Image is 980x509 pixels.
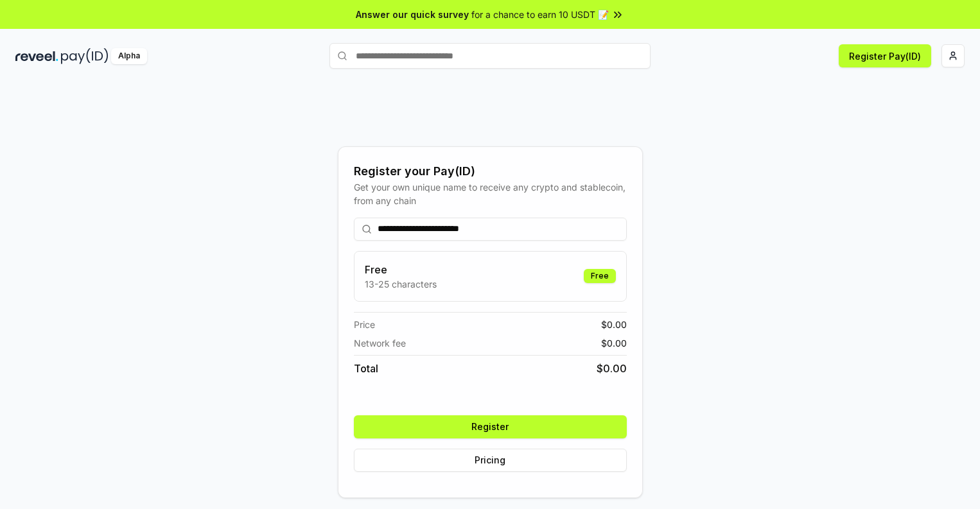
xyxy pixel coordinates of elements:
[365,262,437,277] h3: Free
[356,8,469,21] span: Answer our quick survey
[597,361,627,376] span: $ 0.00
[354,336,406,350] span: Network fee
[365,277,437,291] p: 13-25 characters
[354,318,375,331] span: Price
[601,336,627,350] span: $ 0.00
[584,269,616,283] div: Free
[354,361,378,376] span: Total
[354,449,627,472] button: Pricing
[471,8,609,21] span: for a chance to earn 10 USDT 📝
[354,162,627,180] div: Register your Pay(ID)
[839,44,931,67] button: Register Pay(ID)
[354,180,627,207] div: Get your own unique name to receive any crypto and stablecoin, from any chain
[111,48,147,64] div: Alpha
[354,415,627,438] button: Register
[15,48,58,64] img: reveel_dark
[61,48,109,64] img: pay_id
[601,318,627,331] span: $ 0.00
